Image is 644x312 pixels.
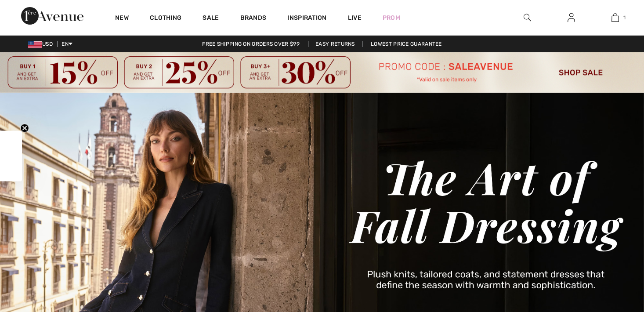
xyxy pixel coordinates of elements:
[240,14,267,23] a: Brands
[203,14,219,23] a: Sale
[568,12,575,23] img: My Info
[623,14,626,22] span: 1
[62,41,72,47] span: EN
[308,41,362,47] a: Easy Returns
[383,13,400,22] a: Prom
[150,14,181,23] a: Clothing
[611,12,619,23] img: My Bag
[524,12,531,23] img: search the website
[364,41,449,47] a: Lowest Price Guarantee
[115,14,129,23] a: New
[21,7,83,25] img: 1ère Avenue
[28,41,56,47] span: USD
[20,124,29,133] button: Close teaser
[195,41,307,47] a: Free shipping on orders over $99
[561,12,582,23] a: Sign In
[28,41,42,48] img: US Dollar
[593,12,637,23] a: 1
[287,14,326,23] span: Inspiration
[348,13,362,22] a: Live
